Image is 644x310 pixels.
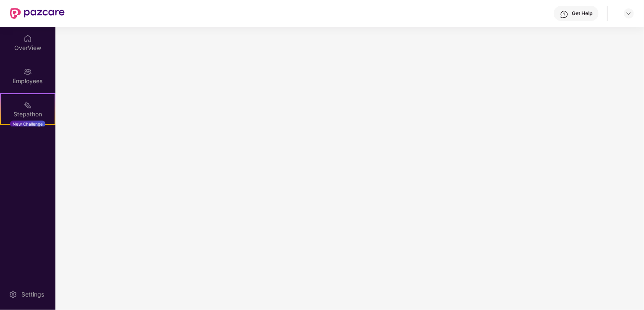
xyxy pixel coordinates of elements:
img: New Pazcare Logo [10,8,65,19]
div: Get Help [572,10,592,17]
img: svg+xml;base64,PHN2ZyBpZD0iRW1wbG95ZWVzIiB4bWxucz0iaHR0cDovL3d3dy53My5vcmcvMjAwMC9zdmciIHdpZHRoPS... [24,68,32,76]
div: Settings [19,290,47,299]
img: svg+xml;base64,PHN2ZyBpZD0iU2V0dGluZy0yMHgyMCIgeG1sbnM9Imh0dHA6Ly93d3cudzMub3JnLzIwMDAvc3ZnIiB3aW... [9,290,17,299]
img: svg+xml;base64,PHN2ZyBpZD0iSGVscC0zMngzMiIgeG1sbnM9Imh0dHA6Ly93d3cudzMub3JnLzIwMDAvc3ZnIiB3aWR0aD... [560,10,568,18]
img: svg+xml;base64,PHN2ZyBpZD0iSG9tZSIgeG1sbnM9Imh0dHA6Ly93d3cudzMub3JnLzIwMDAvc3ZnIiB3aWR0aD0iMjAiIG... [24,34,32,43]
div: Stepathon [1,110,55,118]
div: New Challenge [10,121,45,127]
img: svg+xml;base64,PHN2ZyB4bWxucz0iaHR0cDovL3d3dy53My5vcmcvMjAwMC9zdmciIHdpZHRoPSIyMSIgaGVpZ2h0PSIyMC... [24,101,32,109]
img: svg+xml;base64,PHN2ZyBpZD0iRHJvcGRvd24tMzJ4MzIiIHhtbG5zPSJodHRwOi8vd3d3LnczLm9yZy8yMDAwL3N2ZyIgd2... [626,10,632,17]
